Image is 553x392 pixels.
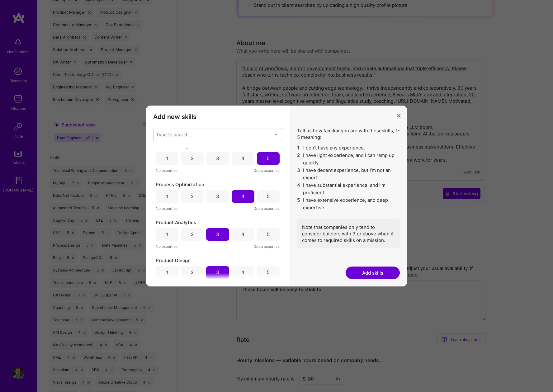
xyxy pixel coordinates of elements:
[191,193,194,200] div: 2
[297,182,400,196] li: I have substantial experience, and I’m proficient.
[166,269,168,276] div: 1
[191,231,194,238] div: 2
[156,143,191,150] span: Process Design
[156,243,177,250] span: No expertise
[156,205,177,212] span: No expertise
[297,196,400,211] li: I have extensive experience, and deep expertise.
[297,152,300,167] span: 2
[166,155,168,162] div: 1
[297,196,300,211] span: 5
[267,155,270,162] div: 5
[241,193,244,200] div: 4
[297,167,400,182] li: I have decent experience, but I'm not an expert.
[216,231,219,238] div: 3
[297,127,400,248] div: Tell us how familiar you are with these skills , 1-5 meaning:
[241,231,244,238] div: 4
[156,219,196,226] span: Product Analytics
[297,219,400,248] div: Note that companies only tend to consider builders with 3 or above when it comes to required skil...
[156,167,177,174] span: No expertise
[241,155,244,162] div: 4
[216,193,219,200] div: 3
[297,152,400,167] li: I have light experience, and I can ramp up quickly.
[156,257,191,264] span: Product Design
[146,106,407,287] div: modal
[253,243,280,250] span: Deep expertise
[241,269,244,276] div: 4
[346,267,400,279] button: Add skills
[216,155,219,162] div: 3
[297,144,301,152] span: 1
[216,269,219,276] div: 3
[191,155,194,162] div: 2
[297,144,400,152] li: I don't have any experience.
[166,193,168,200] div: 1
[153,113,282,120] h3: Add new skills
[156,131,192,138] div: Type to search...
[275,133,278,136] i: icon Chevron
[297,182,300,196] span: 4
[397,114,400,118] i: icon Close
[156,181,204,188] span: Process Optimization
[267,193,270,200] div: 5
[191,269,194,276] div: 2
[166,231,168,238] div: 1
[267,269,270,276] div: 5
[253,205,280,212] span: Deep expertise
[253,167,280,174] span: Deep expertise
[297,167,300,182] span: 3
[267,231,270,238] div: 5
